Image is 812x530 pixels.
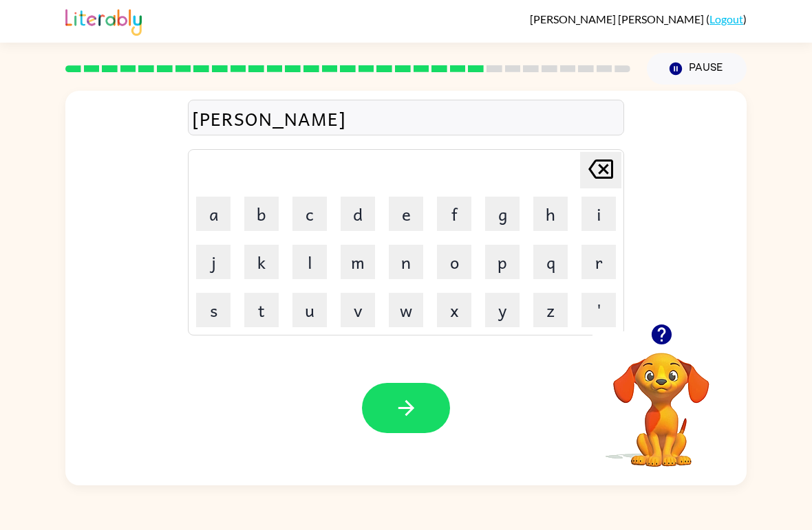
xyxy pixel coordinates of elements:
[581,245,616,279] button: r
[244,293,279,327] button: t
[341,245,375,279] button: m
[65,5,142,36] img: Literably
[647,53,747,85] button: Pause
[389,293,423,327] button: w
[341,197,375,231] button: d
[389,197,423,231] button: e
[530,12,706,25] span: [PERSON_NAME] [PERSON_NAME]
[292,245,327,279] button: l
[292,293,327,327] button: u
[709,12,743,25] a: Logout
[196,197,231,231] button: a
[530,12,747,25] div: ( )
[592,331,730,469] video: Your browser must support playing .mp4 files to use Literably. Please try using another browser.
[485,245,520,279] button: p
[244,197,279,231] button: b
[581,293,616,327] button: '
[437,197,471,231] button: f
[341,293,375,327] button: v
[192,104,620,133] div: [PERSON_NAME]
[533,197,568,231] button: h
[389,245,423,279] button: n
[437,293,471,327] button: x
[533,245,568,279] button: q
[581,197,616,231] button: i
[533,293,568,327] button: z
[485,197,520,231] button: g
[244,245,279,279] button: k
[485,293,520,327] button: y
[196,245,231,279] button: j
[437,245,471,279] button: o
[196,293,231,327] button: s
[292,197,327,231] button: c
